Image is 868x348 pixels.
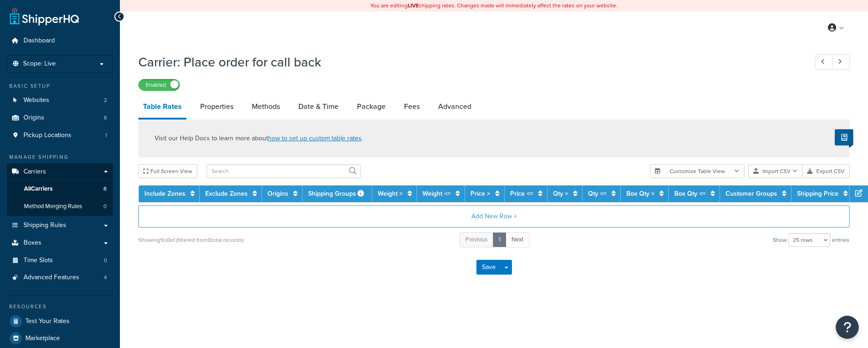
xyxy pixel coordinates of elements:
a: Weight > [378,189,403,198]
span: 1 [105,132,107,139]
a: Qty <= [588,189,606,198]
a: 1 [493,232,506,247]
span: Test Your Rates [25,318,70,325]
button: Add New Row + [138,205,850,228]
span: All Carriers [24,185,53,193]
a: Qty > [553,189,568,198]
li: Websites [7,92,113,109]
a: Websites2 [7,92,113,109]
span: Carriers [24,168,46,176]
div: Showing 1 to 0 of (filtered from 0 total records) [138,234,244,246]
span: Next [511,235,523,244]
span: Dashboard [24,37,55,45]
a: Boxes [7,234,113,252]
input: Search [207,164,361,178]
button: Full Screen View [138,164,197,178]
span: entries [832,234,850,246]
li: Pickup Locations [7,127,113,144]
button: Save [476,260,501,275]
th: Shipping Groups [303,186,372,202]
a: AllCarriers8 [7,180,113,198]
a: Origins6 [7,109,113,126]
a: Properties [196,96,238,118]
a: Previous Record [815,54,833,70]
a: Pickup Locations1 [7,127,113,144]
span: Websites [24,96,49,104]
a: Box Qty > [626,189,654,198]
div: Basic Setup [7,82,113,90]
a: Method Merging Rules0 [7,198,113,215]
span: Marketplace [25,335,60,342]
label: Enabled [139,79,179,90]
span: Shipping Rules [24,222,66,229]
span: Pickup Locations [24,132,71,139]
span: Time Slots [24,257,53,264]
span: Origins [24,114,44,122]
a: Package [352,96,390,118]
a: Weight <= [422,189,451,198]
a: Previous [459,232,493,247]
span: 6 [104,114,107,122]
span: Show [773,234,787,246]
a: Dashboard [7,32,113,49]
a: Carriers [7,163,113,180]
a: Price <= [510,189,533,198]
a: Advanced [434,96,476,118]
a: Date & Time [294,96,343,118]
button: Show Help Docs [835,129,853,145]
span: 8 [103,185,107,193]
a: Next [505,232,529,247]
a: Shipping Rules [7,217,113,234]
span: 0 [103,203,107,210]
a: Customer Groups [725,189,777,198]
a: Origins [268,189,288,198]
h1: Carrier: Place order for call back [138,53,798,71]
a: Table Rates [138,96,186,120]
span: 4 [104,274,107,282]
a: Exclude Zones [205,189,248,198]
p: Visit our Help Docs to learn more about . [155,133,363,144]
a: Time Slots0 [7,252,113,269]
li: Carriers [7,163,113,216]
a: Next Record [832,54,850,70]
span: Scope: Live [23,60,56,68]
a: Include Zones [144,189,185,198]
span: Method Merging Rules [24,203,82,210]
a: Shipping Price [797,189,838,198]
span: 2 [104,96,107,104]
a: Price > [470,189,490,198]
button: Import CSV [748,164,803,178]
span: Previous [465,235,488,244]
a: Test Your Rates [7,313,113,330]
button: Customize Table View [650,164,744,178]
button: Export CSV [803,164,850,178]
a: Marketplace [7,330,113,347]
div: Resources [7,303,113,311]
a: how to set up custom table rates [268,133,362,143]
b: LIVE [408,1,419,10]
div: Manage Shipping [7,153,113,161]
li: Time Slots [7,252,113,269]
a: Methods [247,96,285,118]
li: Origins [7,109,113,126]
span: 0 [104,257,107,264]
a: Box Qty <= [674,189,706,198]
span: Boxes [24,239,42,247]
li: Method Merging Rules [7,198,113,215]
button: Open Resource Center [836,316,859,339]
li: Advanced Features [7,269,113,286]
span: Advanced Features [24,274,79,282]
a: Fees [399,96,424,118]
a: Advanced Features4 [7,269,113,286]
